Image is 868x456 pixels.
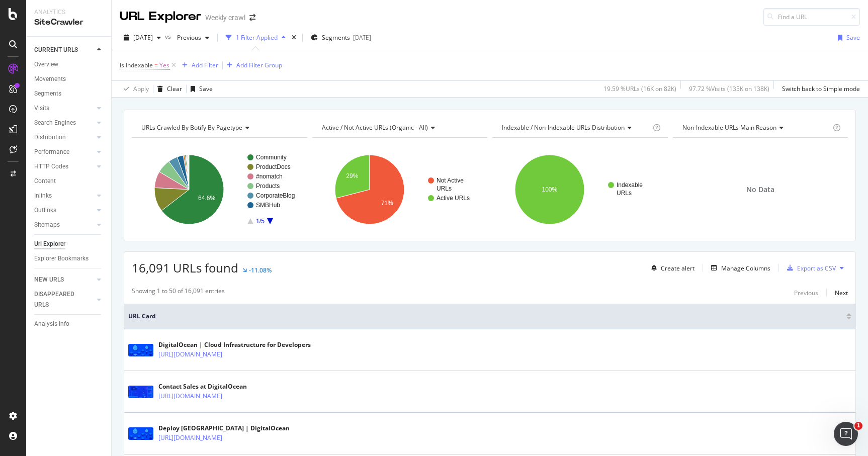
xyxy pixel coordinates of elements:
[682,123,776,132] span: Non-Indexable URLs Main Reason
[34,132,94,143] a: Distribution
[834,30,860,46] button: Save
[128,427,153,440] img: main image
[158,349,222,359] a: [URL][DOMAIN_NAME]
[34,239,104,249] a: Url Explorer
[173,33,201,42] span: Previous
[34,205,94,216] a: Outlinks
[158,391,222,401] a: [URL][DOMAIN_NAME]
[128,386,153,398] img: main image
[256,163,291,170] text: ProductDocs
[34,88,61,99] div: Segments
[322,33,350,42] span: Segments
[34,118,76,128] div: Search Engines
[34,176,56,187] div: Content
[34,147,69,157] div: Performance
[34,176,104,187] a: Content
[34,239,65,249] div: Url Explorer
[34,45,78,55] div: CURRENT URLS
[34,289,94,310] a: DISAPPEARED URLS
[783,260,836,276] button: Export as CSV
[34,59,104,70] a: Overview
[500,120,651,136] h4: Indexable / Non-Indexable URLs Distribution
[120,30,165,46] button: [DATE]
[34,8,103,17] div: Analytics
[782,84,860,93] div: Switch back to Simple mode
[34,132,66,143] div: Distribution
[680,120,831,136] h4: Non-Indexable URLs Main Reason
[34,191,94,201] a: Inlinks
[34,253,89,264] div: Explorer Bookmarks
[835,287,848,299] button: Next
[34,59,58,70] div: Overview
[437,195,470,202] text: Active URLs
[256,202,280,209] text: SMBHub
[249,14,255,21] div: arrow-right-arrow-left
[222,30,290,46] button: 1 Filter Applied
[797,264,836,272] div: Export as CSV
[34,118,94,128] a: Search Engines
[492,146,668,233] svg: A chart.
[187,81,213,97] button: Save
[158,340,311,349] div: DigitalOcean | Cloud Infrastructure for Developers
[133,33,153,42] span: 2025 Sep. 20th
[34,74,104,84] a: Movements
[34,161,94,172] a: HTTP Codes
[794,287,818,299] button: Previous
[34,319,104,329] a: Analysis Info
[34,147,94,157] a: Performance
[236,33,278,42] div: 1 Filter Applied
[120,81,149,97] button: Apply
[256,192,295,199] text: CorporateBlog
[437,177,464,184] text: Not Active
[34,88,104,99] a: Segments
[34,289,85,310] div: DISAPPEARED URLS
[128,312,844,321] span: URL Card
[249,266,272,275] div: -11.08%
[34,103,49,114] div: Visits
[120,61,153,69] span: Is Indexable
[312,146,488,233] svg: A chart.
[542,186,558,193] text: 100%
[198,195,215,202] text: 64.6%
[854,422,862,430] span: 1
[322,123,428,132] span: Active / Not Active URLs (organic - all)
[794,289,818,297] div: Previous
[132,259,238,276] span: 16,091 URLs found
[256,173,283,180] text: #nomatch
[167,84,182,93] div: Clear
[141,123,242,132] span: URLs Crawled By Botify By pagetype
[133,84,149,93] div: Apply
[721,264,770,272] div: Manage Columns
[34,275,64,285] div: NEW URLS
[34,220,60,230] div: Sitemaps
[617,190,632,197] text: URLs
[34,275,94,285] a: NEW URLS
[647,260,695,276] button: Create alert
[746,185,774,195] span: No Data
[205,13,245,23] div: Weekly crawl
[199,84,213,93] div: Save
[34,253,104,264] a: Explorer Bookmarks
[34,74,66,84] div: Movements
[778,81,860,97] button: Switch back to Simple mode
[661,264,695,272] div: Create alert
[132,146,307,233] svg: A chart.
[307,30,375,46] button: Segments[DATE]
[34,45,94,55] a: CURRENT URLS
[707,262,770,274] button: Manage Columns
[34,220,94,230] a: Sitemaps
[353,33,371,42] div: [DATE]
[173,30,213,46] button: Previous
[617,181,643,189] text: Indexable
[763,8,860,26] input: Find a URL
[381,200,393,207] text: 71%
[256,218,265,225] text: 1/5
[34,17,103,28] div: SiteCrawler
[437,185,452,192] text: URLs
[236,61,282,69] div: Add Filter Group
[120,8,201,25] div: URL Explorer
[835,289,848,297] div: Next
[158,433,222,443] a: [URL][DOMAIN_NAME]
